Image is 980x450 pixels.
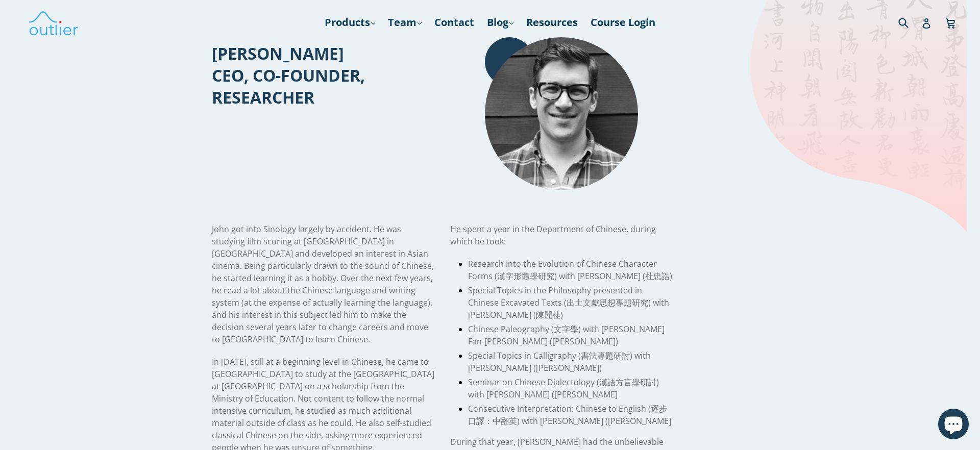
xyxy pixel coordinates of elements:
[468,323,665,346] span: Chinese Paleography (文字學) with [PERSON_NAME] Fan-[PERSON_NAME] ([PERSON_NAME])
[896,12,924,33] input: Search
[320,13,380,32] a: Products
[468,376,659,399] span: Seminar on Chinese Dialectology (漢語方言學研討) with [PERSON_NAME] ([PERSON_NAME]
[521,13,583,32] a: Resources
[212,223,214,235] span: J
[482,13,519,32] a: Blog
[212,223,434,345] span: ohn got into Sinology largely by accident. He was studying film scoring at [GEOGRAPHIC_DATA] in [...
[935,409,972,442] inbox-online-store-chat: Shopify online store chat
[468,349,651,373] span: Special Topics in Calligraphy (書法專題研討) with [PERSON_NAME] ([PERSON_NAME])
[450,223,656,247] span: He spent a year in the Department of Chinese, during which he took:
[28,8,79,37] img: Outlier Linguistics
[212,42,435,108] h1: [PERSON_NAME] CEO, CO-FOUNDER, RESEARCHER
[429,13,479,32] a: Contact
[468,258,672,281] span: Research into the Evolution of Chinese Character Forms (漢字形體學研究) with [PERSON_NAME] (杜忠誥)
[585,13,660,32] a: Course Login
[468,403,671,426] span: Consecutive Interpretation: Chinese to English (逐步口譯：中翻英) with [PERSON_NAME] ([PERSON_NAME]
[383,13,427,32] a: Team
[468,284,669,320] span: Special Topics in the Philosophy presented in Chinese Excavated Texts (出土文獻思想專題研究) with [PERSON_N...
